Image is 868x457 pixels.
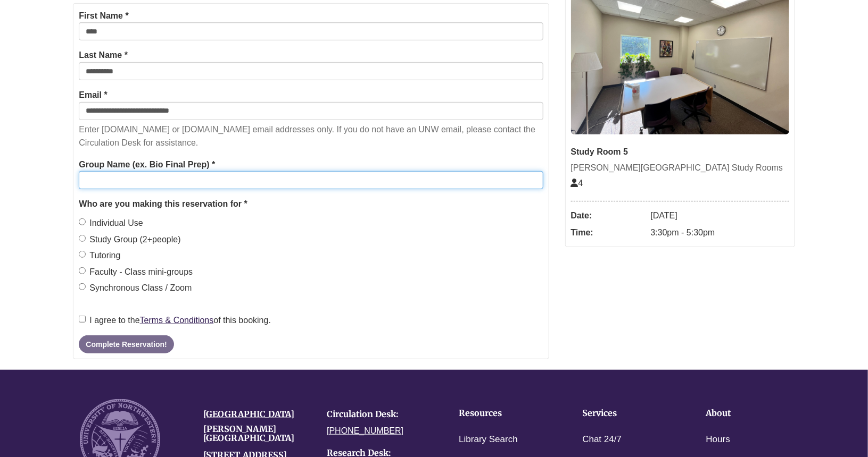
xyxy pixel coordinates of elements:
label: Group Name (ex. Bio Final Prep) * [79,158,215,172]
label: Last Name * [79,48,128,62]
h4: Resources [459,409,549,418]
label: First Name * [79,9,128,23]
label: Synchronous Class / Zoom [79,281,192,295]
dd: [DATE] [651,207,789,224]
a: [GEOGRAPHIC_DATA] [203,409,294,419]
a: Terms & Conditions [140,316,214,325]
span: The capacity of this space [571,179,583,188]
a: Chat 24/7 [582,432,622,447]
input: I agree to theTerms & Conditionsof this booking. [79,316,86,323]
label: Study Group (2+people) [79,233,180,247]
legend: Who are you making this reservation for * [79,197,543,211]
div: [PERSON_NAME][GEOGRAPHIC_DATA] Study Rooms [571,161,789,175]
div: Study Room 5 [571,145,789,159]
button: Complete Reservation! [79,335,173,353]
h4: About [706,409,797,418]
dt: Time: [571,224,646,241]
dd: 3:30pm - 5:30pm [651,224,789,241]
h4: Circulation Desk: [327,410,434,419]
dt: Date: [571,207,646,224]
input: Synchronous Class / Zoom [79,283,86,290]
a: [PHONE_NUMBER] [327,426,403,435]
input: Tutoring [79,251,86,258]
label: Individual Use [79,216,143,230]
input: Study Group (2+people) [79,235,86,242]
a: Library Search [459,432,518,447]
input: Individual Use [79,218,86,225]
h4: [PERSON_NAME][GEOGRAPHIC_DATA] [203,425,311,443]
label: I agree to the of this booking. [79,314,271,327]
a: Hours [706,432,730,447]
h4: Services [582,409,673,418]
label: Faculty - Class mini-groups [79,265,193,279]
label: Tutoring [79,249,120,263]
input: Faculty - Class mini-groups [79,267,86,274]
p: Enter [DOMAIN_NAME] or [DOMAIN_NAME] email addresses only. If you do not have an UNW email, pleas... [79,123,543,150]
label: Email * [79,88,107,102]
